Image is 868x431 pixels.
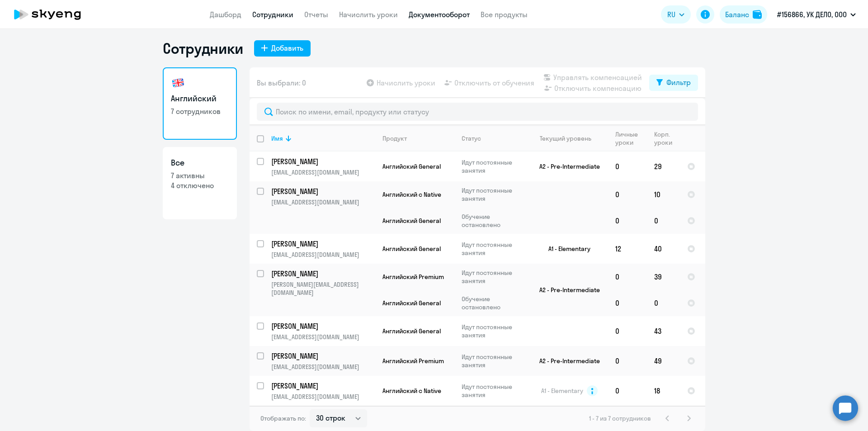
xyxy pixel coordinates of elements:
td: 39 [647,264,680,290]
p: Идут постоянные занятия [462,323,524,339]
button: Балансbalance [720,5,767,24]
td: A2 - Pre-Intermediate [524,152,608,181]
p: [EMAIL_ADDRESS][DOMAIN_NAME] [271,393,375,401]
div: Текущий уровень [540,134,591,142]
button: #156866, УК ДЕЛО, ООО [773,4,860,25]
p: 7 активны [171,171,229,180]
p: 7 сотрудников [171,106,229,116]
td: 0 [608,346,647,376]
a: Сотрудники [252,10,293,19]
h3: Все [171,157,229,169]
td: 18 [647,376,680,406]
div: Продукт [382,134,407,142]
span: 1 - 7 из 7 сотрудников [589,414,651,422]
h3: Английский [171,93,229,104]
p: Идут постоянные занятия [462,158,524,175]
a: Документооборот [409,10,470,19]
a: Все продукты [481,10,528,19]
div: Добавить [271,43,303,53]
a: [PERSON_NAME] [271,239,375,249]
p: [PERSON_NAME] [271,186,373,196]
td: 43 [647,316,680,346]
a: Начислить уроки [339,10,398,19]
div: Имя [271,134,375,142]
p: Идут постоянные занятия [462,383,524,399]
p: [PERSON_NAME][EMAIL_ADDRESS][DOMAIN_NAME] [271,280,375,297]
img: english [171,76,185,90]
img: balance [753,10,762,19]
p: [EMAIL_ADDRESS][DOMAIN_NAME] [271,251,375,259]
span: Вы выбрали: 0 [257,77,306,88]
span: A1 - Elementary [541,387,583,395]
p: [EMAIL_ADDRESS][DOMAIN_NAME] [271,363,375,371]
div: Личные уроки [615,130,646,147]
span: Английский General [382,217,441,225]
p: #156866, УК ДЕЛО, ООО [777,9,847,20]
td: A1 - Elementary [524,234,608,264]
p: [PERSON_NAME] [271,381,373,391]
td: A2 - Pre-Intermediate [524,264,608,316]
p: [EMAIL_ADDRESS][DOMAIN_NAME] [271,333,375,341]
td: 0 [647,208,680,234]
td: 49 [647,346,680,376]
td: 0 [647,290,680,316]
p: [EMAIL_ADDRESS][DOMAIN_NAME] [271,168,375,176]
a: [PERSON_NAME] [271,186,375,196]
a: [PERSON_NAME] [271,351,375,361]
a: [PERSON_NAME] [271,321,375,331]
td: 10 [647,181,680,208]
a: Все7 активны4 отключено [163,147,237,219]
p: 4 отключено [171,180,229,190]
p: [PERSON_NAME] [271,269,373,279]
p: [PERSON_NAME] [271,321,373,331]
span: Отображать по: [260,414,306,422]
input: Поиск по имени, email, продукту или статусу [257,103,698,121]
span: Английский General [382,245,441,253]
div: Текущий уровень [531,134,608,142]
td: A2 - Pre-Intermediate [524,346,608,376]
span: Английский с Native [382,190,441,199]
div: Баланс [725,9,749,20]
td: 0 [608,316,647,346]
div: Имя [271,134,283,142]
a: [PERSON_NAME] [271,381,375,391]
span: Английский General [382,162,441,171]
td: 0 [608,376,647,406]
p: Идут постоянные занятия [462,269,524,285]
span: Английский General [382,299,441,307]
td: 0 [608,152,647,181]
p: [EMAIL_ADDRESS][DOMAIN_NAME] [271,198,375,206]
a: Отчеты [304,10,328,19]
a: [PERSON_NAME] [271,269,375,279]
td: 0 [608,264,647,290]
a: Дашборд [210,10,241,19]
td: 0 [608,181,647,208]
p: Идут постоянные занятия [462,353,524,369]
p: [PERSON_NAME] [271,351,373,361]
p: Идут постоянные занятия [462,186,524,203]
span: Английский Premium [382,357,444,365]
td: 12 [608,234,647,264]
p: Обучение остановлено [462,213,524,229]
p: [PERSON_NAME] [271,156,373,166]
p: Идут постоянные занятия [462,241,524,257]
span: RU [667,9,675,20]
td: 0 [608,208,647,234]
p: [PERSON_NAME] [271,239,373,249]
a: [PERSON_NAME] [271,156,375,166]
a: Английский7 сотрудников [163,67,237,140]
td: 40 [647,234,680,264]
div: Корп. уроки [654,130,679,147]
span: Английский с Native [382,387,441,395]
button: Добавить [254,40,311,57]
button: Фильтр [649,75,698,91]
h1: Сотрудники [163,39,243,57]
div: Статус [462,134,481,142]
span: Английский General [382,327,441,335]
span: Английский Premium [382,273,444,281]
td: 29 [647,152,680,181]
p: Обучение остановлено [462,295,524,311]
div: Фильтр [666,77,691,88]
button: RU [661,5,691,24]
